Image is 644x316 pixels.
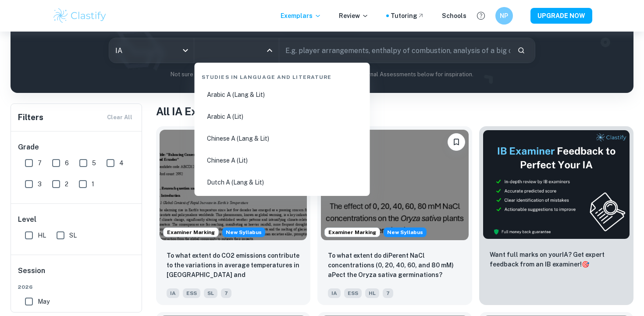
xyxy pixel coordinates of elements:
li: Arabic A (Lang & Lit) [198,85,366,105]
p: Not sure what to search for? You can always look through our example Internal Assessments below f... [18,70,626,79]
img: ESS IA example thumbnail: To what extent do CO2 emissions contribu [160,130,307,240]
input: E.g. player arrangements, enthalpy of combustion, analysis of a big city... [279,38,510,63]
span: New Syllabus [222,227,265,237]
img: Clastify logo [52,7,108,25]
span: Examiner Marking [325,228,380,236]
span: HL [38,231,46,240]
p: To what extent do CO2 emissions contribute to the variations in average temperatures in Indonesia... [167,251,300,280]
span: 🎯 [582,261,589,268]
span: Examiner Marking [164,228,218,236]
span: SL [204,288,217,298]
span: 4 [119,158,124,168]
span: 7 [383,288,393,298]
button: Bookmark [448,133,465,151]
p: To what extent do diPerent NaCl concentrations (0, 20, 40, 60, and 80 mM) aPect the Oryza sativa ... [328,251,461,280]
p: Exemplars [281,11,321,21]
p: Want full marks on your IA ? Get expert feedback from an IB examiner! [490,250,623,269]
li: Chinese A (Lit) [198,150,366,170]
li: Arabic A (Lit) [198,107,366,127]
a: Tutoring [391,11,424,21]
button: Close [263,44,276,57]
h6: NP [499,11,509,21]
span: ESS [183,288,200,298]
span: IA [328,288,341,298]
span: 5 [92,158,96,168]
a: ThumbnailWant full marks on yourIA? Get expert feedback from an IB examiner! [479,126,633,305]
span: 6 [65,158,69,168]
span: SL [69,231,77,240]
a: Examiner MarkingStarting from the May 2026 session, the ESS IA requirements have changed. We crea... [317,126,472,305]
span: 2 [65,179,68,189]
button: NP [495,7,513,25]
a: Schools [442,11,466,21]
div: Starting from the May 2026 session, the ESS IA requirements have changed. We created this exempla... [222,227,265,237]
li: Chinese A (Lang & Lit) [198,128,366,149]
button: Help and Feedback [473,8,488,23]
p: Review [339,11,369,21]
h6: Level [18,214,135,225]
img: ESS IA example thumbnail: To what extent do diPerent NaCl concentr [321,130,468,240]
span: 7 [221,288,231,298]
h6: Grade [18,142,135,153]
span: 7 [38,158,42,168]
div: Starting from the May 2026 session, the ESS IA requirements have changed. We created this exempla... [384,227,427,237]
a: Examiner MarkingStarting from the May 2026 session, the ESS IA requirements have changed. We crea... [156,126,310,305]
button: Search [514,43,529,58]
img: Thumbnail [483,130,630,239]
div: Studies in Language and Literature [198,66,366,85]
h6: Session [18,266,135,283]
span: IA [167,288,179,298]
span: ESS [344,288,362,298]
span: 1 [92,179,94,189]
div: IA [109,38,194,63]
button: UPGRADE NOW [530,8,592,24]
span: 3 [38,179,42,189]
span: 2026 [18,283,135,291]
span: May [38,297,50,306]
h1: All IA Examples [156,103,633,119]
span: New Syllabus [384,227,427,237]
li: Dutch A (Lang & Lit) [198,172,366,192]
span: HL [365,288,379,298]
h6: Filters [18,111,43,124]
